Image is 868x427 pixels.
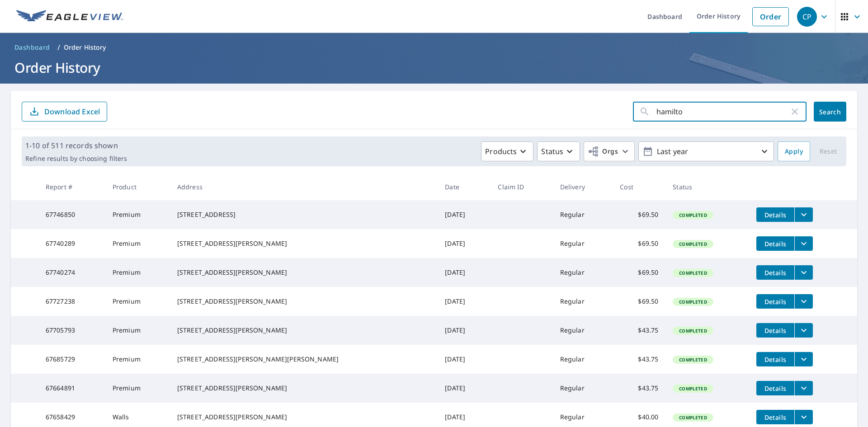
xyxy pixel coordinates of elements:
td: 67727238 [38,287,105,316]
td: [DATE] [438,374,491,403]
th: Product [105,174,170,200]
button: Orgs [584,141,635,161]
button: detailsBtn-67664891 [756,381,794,395]
button: detailsBtn-67685729 [756,352,794,366]
th: Claim ID [491,174,552,200]
button: detailsBtn-67727238 [756,294,794,309]
td: $69.50 [613,200,665,229]
input: Address, Report #, Claim ID, etc. [656,99,789,124]
button: Last year [638,141,774,161]
nav: breadcrumb [11,40,857,55]
th: Status [665,174,749,200]
button: detailsBtn-67705793 [756,323,794,338]
td: $69.50 [613,258,665,287]
td: [DATE] [438,258,491,287]
button: filesDropdownBtn-67740274 [794,265,813,280]
button: filesDropdownBtn-67685729 [794,352,813,366]
th: Address [170,174,438,200]
span: Completed [674,299,712,305]
button: filesDropdownBtn-67658429 [794,410,813,424]
span: Completed [674,385,712,392]
td: 67705793 [38,316,105,345]
td: Regular [553,316,613,345]
li: / [57,42,60,53]
span: Completed [674,212,712,218]
span: Completed [674,328,712,334]
th: Delivery [553,174,613,200]
button: Products [481,141,533,161]
button: filesDropdownBtn-67746850 [794,207,813,222]
td: 67746850 [38,200,105,229]
td: [DATE] [438,345,491,374]
td: $43.75 [613,345,665,374]
th: Date [438,174,491,200]
td: Premium [105,316,170,345]
td: Premium [105,200,170,229]
div: [STREET_ADDRESS][PERSON_NAME] [177,268,430,277]
button: Apply [778,141,810,161]
td: 67664891 [38,374,105,403]
span: Completed [674,241,712,247]
span: Completed [674,414,712,421]
span: Dashboard [14,43,50,52]
span: Orgs [588,146,618,157]
td: 67685729 [38,345,105,374]
td: Regular [553,229,613,258]
td: Regular [553,287,613,316]
td: Regular [553,258,613,287]
button: detailsBtn-67746850 [756,207,794,222]
span: Search [821,108,839,116]
th: Report # [38,174,105,200]
div: [STREET_ADDRESS][PERSON_NAME] [177,413,430,422]
td: $69.50 [613,229,665,258]
span: Details [762,384,789,393]
p: Status [541,146,563,157]
img: EV Logo [16,10,123,23]
td: $69.50 [613,287,665,316]
a: Order [752,7,789,26]
p: Last year [653,144,759,160]
span: Details [762,239,789,248]
span: Completed [674,270,712,276]
button: Status [537,141,580,161]
td: Premium [105,287,170,316]
td: 67740289 [38,229,105,258]
td: [DATE] [438,316,491,345]
span: Details [762,211,789,219]
button: filesDropdownBtn-67727238 [794,294,813,309]
td: Premium [105,374,170,403]
td: [DATE] [438,229,491,258]
div: [STREET_ADDRESS][PERSON_NAME] [177,297,430,306]
td: [DATE] [438,200,491,229]
td: Regular [553,345,613,374]
span: Details [762,326,789,335]
div: [STREET_ADDRESS][PERSON_NAME] [177,239,430,248]
p: Order History [64,43,106,52]
p: Products [485,146,517,157]
button: Download Excel [22,102,107,122]
td: Premium [105,345,170,374]
button: detailsBtn-67740274 [756,265,794,280]
button: filesDropdownBtn-67705793 [794,323,813,338]
button: detailsBtn-67740289 [756,236,794,251]
div: [STREET_ADDRESS][PERSON_NAME] [177,326,430,335]
span: Details [762,355,789,364]
button: filesDropdownBtn-67664891 [794,381,813,395]
td: Premium [105,229,170,258]
td: $43.75 [613,374,665,403]
td: $43.75 [613,316,665,345]
button: Search [814,102,846,122]
td: Premium [105,258,170,287]
div: [STREET_ADDRESS] [177,210,430,219]
div: [STREET_ADDRESS][PERSON_NAME] [177,384,430,393]
a: Dashboard [11,40,54,55]
span: Details [762,413,789,422]
span: Apply [785,146,803,157]
div: CP [797,7,817,27]
p: Refine results by choosing filters [25,155,127,163]
th: Cost [613,174,665,200]
span: Details [762,268,789,277]
h1: Order History [11,58,857,77]
button: detailsBtn-67658429 [756,410,794,424]
button: filesDropdownBtn-67740289 [794,236,813,251]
